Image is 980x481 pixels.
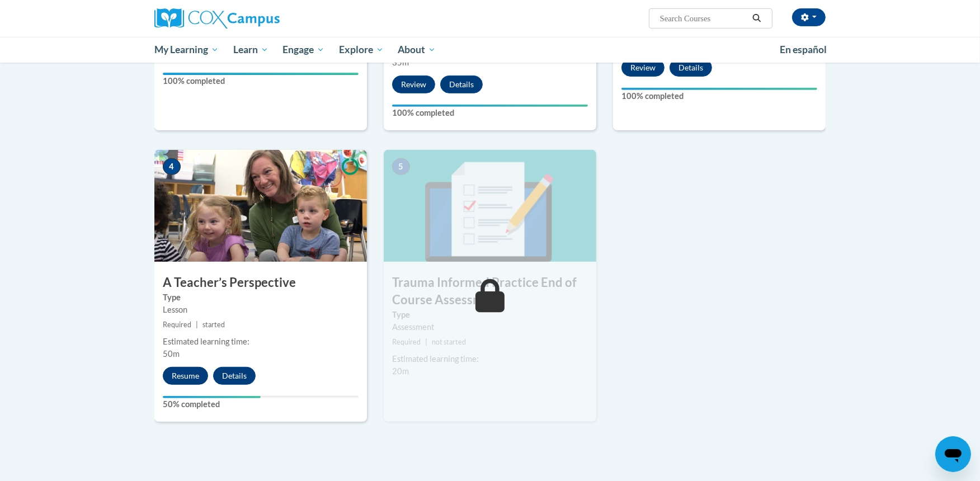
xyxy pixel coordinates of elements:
div: Your progress [621,88,817,90]
a: About [391,37,444,63]
label: Type [163,291,359,304]
a: Engage [275,37,332,63]
h3: A Teacher’s Perspective [154,274,367,291]
button: Details [213,367,256,385]
span: En español [780,44,827,55]
span: 4 [163,158,181,175]
span: not started [432,338,466,346]
span: 5 [392,158,410,175]
img: Course Image [154,150,367,262]
a: Learn [226,37,276,63]
img: Cox Campus [154,8,280,29]
button: Search [748,12,765,25]
a: Cox Campus [154,8,367,29]
span: About [398,43,436,56]
span: My Learning [154,43,219,56]
label: 100% completed [163,75,359,87]
span: Learn [233,43,268,56]
span: started [202,320,225,329]
span: 20m [392,366,409,376]
span: Required [163,320,191,329]
label: 100% completed [392,107,588,119]
label: 100% completed [621,90,817,102]
span: Required [392,338,421,346]
a: En español [772,38,834,62]
img: Course Image [384,150,596,262]
div: Assessment [392,321,588,333]
span: Engage [282,43,324,56]
button: Details [440,76,483,93]
iframe: Button to launch messaging window [935,436,971,472]
div: Your progress [163,73,359,75]
a: My Learning [147,37,226,63]
a: Explore [332,37,391,63]
button: Resume [163,367,208,385]
div: Estimated learning time: [163,336,359,348]
span: 50m [163,349,180,359]
span: | [425,338,427,346]
div: Estimated learning time: [392,353,588,365]
h3: Trauma Informed Practice End of Course Assessment [384,274,596,309]
button: Details [670,59,712,77]
label: Type [392,309,588,321]
button: Review [392,76,435,93]
button: Account Settings [792,8,826,26]
span: Explore [339,43,384,56]
div: Your progress [392,105,588,107]
div: Main menu [138,37,842,63]
label: 50% completed [163,398,359,411]
input: Search Courses [659,12,748,25]
span: | [196,320,198,329]
div: Your progress [163,396,261,398]
div: Lesson [163,304,359,316]
button: Review [621,59,665,77]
